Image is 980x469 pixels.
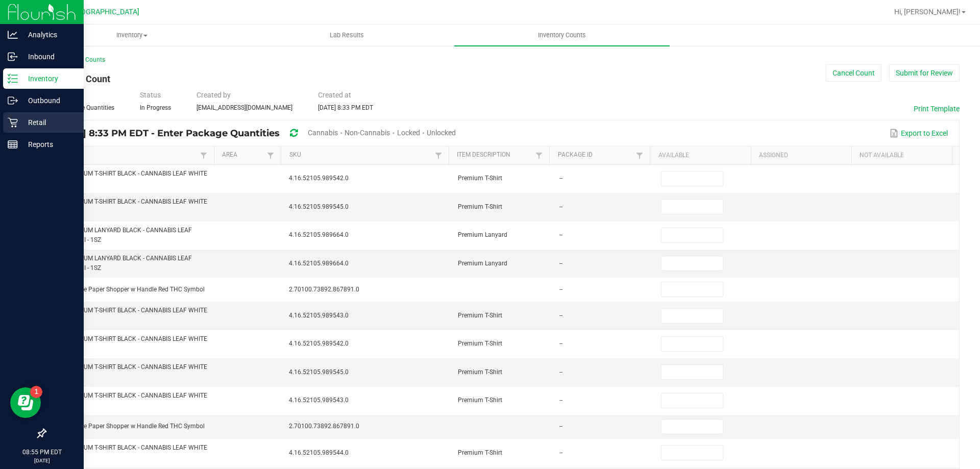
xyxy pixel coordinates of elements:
[10,387,41,418] iframe: Resource center
[559,340,562,347] span: --
[222,151,264,159] a: AreaSortable
[18,72,79,85] p: Inventory
[559,312,562,319] span: --
[140,104,171,111] span: In Progress
[52,307,207,324] span: SW - PREMIUM T-SHIRT BLACK - CANNABIS LEAF WHITE - UNI - MED
[289,260,349,267] span: 4.16.52105.989664.0
[318,91,351,99] span: Created at
[52,286,205,293] span: SBag - White Paper Shopper w Handle Red THC Symbol
[18,51,79,63] p: Inbound
[751,146,851,165] th: Assigned
[458,260,507,267] span: Premium Lanyard
[458,449,502,456] span: Premium T-Shirt
[8,52,18,62] inline-svg: Inbound
[458,368,502,376] span: Premium T-Shirt
[24,24,239,46] a: Inventory
[18,116,79,129] p: Retail
[52,363,207,380] span: SW - PREMIUM T-SHIRT BLACK - CANNABIS LEAF WHITE - UNI - XLG
[397,129,420,137] span: Locked
[308,129,338,137] span: Cannabis
[289,340,349,347] span: 4.16.52105.989542.0
[52,444,207,461] span: SW - PREMIUM T-SHIRT BLACK - CANNABIS LEAF WHITE - UNI - SML
[889,64,960,82] button: Submit for Review
[345,129,390,137] span: Non-Cannabis
[5,448,79,457] p: 08:55 PM EDT
[52,227,192,243] span: SW - PREMIUM LANYARD BLACK - CANNABIS LEAF WHITE - UNI - 1SZ
[5,457,79,464] p: [DATE]
[559,286,562,293] span: --
[55,151,198,159] a: ItemSortable
[458,312,502,319] span: Premium T-Shirt
[458,175,502,182] span: Premium T-Shirt
[559,397,562,404] span: --
[53,124,463,143] div: [DATE] 8:33 PM EDT - Enter Package Quantities
[894,8,961,16] span: Hi, [PERSON_NAME]!
[52,423,205,430] span: SBag - White Paper Shopper w Handle Red THC Symbol
[289,423,359,430] span: 2.70100.73892.867891.0
[52,335,207,352] span: SW - PREMIUM T-SHIRT BLACK - CANNABIS LEAF WHITE - UNI - LRG
[559,368,562,376] span: --
[533,149,545,162] a: Filter
[914,104,960,114] button: Print Template
[289,175,349,182] span: 4.16.52105.989542.0
[289,312,349,319] span: 4.16.52105.989543.0
[559,203,562,210] span: --
[289,151,432,159] a: SKUSortable
[18,138,79,151] p: Reports
[289,286,359,293] span: 2.70100.73892.867891.0
[198,149,210,162] a: Filter
[454,24,669,46] a: Inventory Counts
[8,95,18,106] inline-svg: Outbound
[69,8,139,16] span: [GEOGRAPHIC_DATA]
[8,30,18,40] inline-svg: Analytics
[289,368,349,376] span: 4.16.52105.989545.0
[458,397,502,404] span: Premium T-Shirt
[559,231,562,238] span: --
[52,198,207,215] span: SW - PREMIUM T-SHIRT BLACK - CANNABIS LEAF WHITE - UNI - XLG
[316,31,378,40] span: Lab Results
[289,397,349,404] span: 4.16.52105.989543.0
[851,146,952,165] th: Not Available
[558,151,634,159] a: Package IdSortable
[30,386,42,398] iframe: Resource center unread badge
[432,149,445,162] a: Filter
[826,64,881,82] button: Cancel Count
[427,129,456,137] span: Unlocked
[458,231,507,238] span: Premium Lanyard
[524,31,600,40] span: Inventory Counts
[264,149,277,162] a: Filter
[633,149,646,162] a: Filter
[239,24,454,46] a: Lab Results
[289,449,349,456] span: 4.16.52105.989544.0
[8,73,18,84] inline-svg: Inventory
[559,175,562,182] span: --
[559,260,562,267] span: --
[52,392,207,409] span: SW - PREMIUM T-SHIRT BLACK - CANNABIS LEAF WHITE - UNI - MED
[140,91,161,99] span: Status
[197,104,292,111] span: [EMAIL_ADDRESS][DOMAIN_NAME]
[8,117,18,128] inline-svg: Retail
[18,29,79,41] p: Analytics
[457,151,533,159] a: Item DescriptionSortable
[887,125,950,142] button: Export to Excel
[458,203,502,210] span: Premium T-Shirt
[650,146,750,165] th: Available
[458,340,502,347] span: Premium T-Shirt
[289,231,349,238] span: 4.16.52105.989664.0
[559,449,562,456] span: --
[52,170,207,187] span: SW - PREMIUM T-SHIRT BLACK - CANNABIS LEAF WHITE - UNI - LRG
[8,139,18,150] inline-svg: Reports
[197,91,231,99] span: Created by
[559,423,562,430] span: --
[25,31,239,40] span: Inventory
[52,255,192,271] span: SW - PREMIUM LANYARD BLACK - CANNABIS LEAF WHITE - UNI - 1SZ
[318,104,373,111] span: [DATE] 8:33 PM EDT
[289,203,349,210] span: 4.16.52105.989545.0
[18,94,79,107] p: Outbound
